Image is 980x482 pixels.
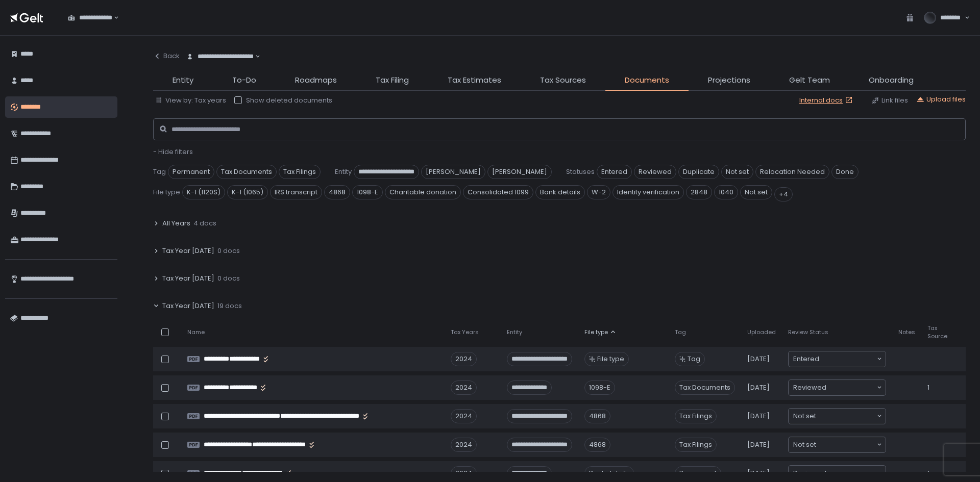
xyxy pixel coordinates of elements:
[789,466,886,481] div: Search for option
[831,165,859,179] span: Done
[566,167,595,176] span: Statuses
[180,46,260,67] div: Search for option
[793,383,826,393] span: Reviewed
[826,383,876,393] input: Search for option
[898,328,915,336] span: Notes
[217,274,240,283] span: 0 docs
[634,165,676,179] span: Reviewed
[584,466,634,480] div: Bank details
[448,74,501,86] span: Tax Estimates
[819,354,876,364] input: Search for option
[451,352,477,366] div: 2024
[793,354,819,364] span: Entered
[774,187,793,201] div: +4
[385,185,461,199] span: Charitable donation
[535,185,585,199] span: Bank details
[153,147,193,157] button: - Hide filters
[747,328,776,336] span: Uploaded
[153,46,180,66] button: Back
[747,383,770,392] span: [DATE]
[793,440,816,450] span: Not set
[153,188,180,197] span: File type
[227,185,268,199] span: K-1 (1065)
[451,380,477,395] div: 2024
[376,74,409,86] span: Tax Filing
[584,438,610,452] div: 4868
[155,96,226,105] button: View by: Tax years
[916,95,966,104] button: Upload files
[584,380,615,395] div: 1098-E
[597,165,632,179] span: Entered
[675,409,717,423] span: Tax Filings
[789,437,886,452] div: Search for option
[162,219,190,228] span: All Years
[487,165,552,179] span: [PERSON_NAME]
[714,185,738,199] span: 1040
[927,383,929,392] span: 1
[793,411,816,421] span: Not set
[216,165,277,179] span: Tax Documents
[816,440,876,450] input: Search for option
[747,354,770,364] span: [DATE]
[173,74,193,86] span: Entity
[153,52,180,61] div: Back
[162,274,214,283] span: Tax Year [DATE]
[927,324,947,340] span: Tax Source
[675,466,721,480] span: Permanent
[816,411,876,421] input: Search for option
[584,328,608,336] span: File type
[193,219,216,228] span: 4 docs
[747,412,770,421] span: [DATE]
[625,74,669,86] span: Documents
[826,468,876,478] input: Search for option
[168,165,214,179] span: Permanent
[507,328,522,336] span: Entity
[747,469,770,478] span: [DATE]
[675,380,735,395] span: Tax Documents
[451,409,477,423] div: 2024
[187,328,205,336] span: Name
[540,74,586,86] span: Tax Sources
[587,185,610,199] span: W-2
[686,185,712,199] span: 2848
[162,301,214,311] span: Tax Year [DATE]
[597,354,624,364] span: File type
[721,165,753,179] span: Not set
[789,409,886,424] div: Search for option
[789,380,886,395] div: Search for option
[451,328,479,336] span: Tax Years
[451,466,477,480] div: 2024
[740,185,772,199] span: Not set
[927,469,929,478] span: 1
[747,440,770,449] span: [DATE]
[789,351,886,367] div: Search for option
[799,96,855,105] a: Internal docs
[871,96,908,105] button: Link files
[352,185,383,199] span: 1098-E
[584,409,610,423] div: 4868
[279,165,321,179] span: Tax Filings
[182,185,225,199] span: K-1 (1120S)
[295,74,337,86] span: Roadmaps
[789,74,830,86] span: Gelt Team
[217,301,242,311] span: 19 docs
[217,246,240,256] span: 0 docs
[324,185,350,199] span: 4868
[675,328,686,336] span: Tag
[232,74,256,86] span: To-Do
[793,468,826,478] span: Reviewed
[61,7,119,29] div: Search for option
[755,165,829,179] span: Relocation Needed
[708,74,750,86] span: Projections
[421,165,485,179] span: [PERSON_NAME]
[153,167,166,176] span: Tag
[869,74,914,86] span: Onboarding
[254,52,254,62] input: Search for option
[788,328,828,336] span: Review Status
[688,354,700,364] span: Tag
